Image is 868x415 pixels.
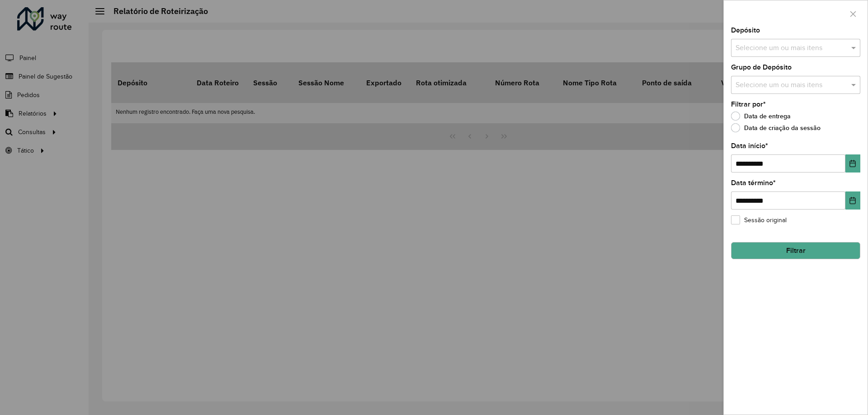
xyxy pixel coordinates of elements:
label: Data início [731,140,768,151]
label: Data de entrega [731,112,791,121]
label: Sessão original [731,215,787,225]
label: Data término [731,177,776,188]
button: Choose Date [845,154,860,173]
label: Depósito [731,25,760,36]
button: Filtrar [731,242,860,259]
label: Filtrar por [731,99,766,110]
label: Data de criação da sessão [731,123,821,132]
label: Grupo de Depósito [731,62,792,73]
button: Choose Date [845,191,860,210]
